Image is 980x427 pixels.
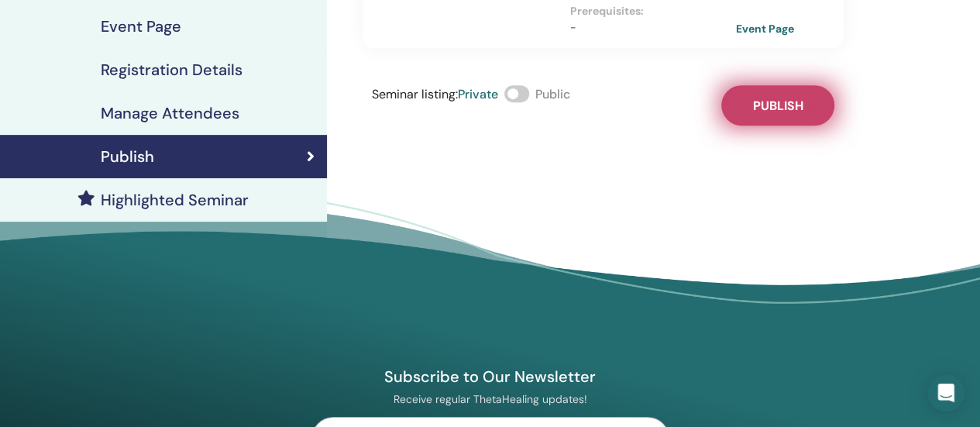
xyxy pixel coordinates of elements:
p: Receive regular ThetaHealing updates! [311,392,669,406]
span: Private [458,86,498,102]
button: Publish [721,85,834,126]
h4: Event Page [101,17,181,36]
span: Seminar listing : [372,86,458,102]
p: Prerequisites : [569,3,736,19]
h4: Registration Details [101,60,242,79]
h4: Manage Attendees [101,104,239,122]
h4: Subscribe to Our Newsletter [311,367,669,387]
span: Public [535,86,570,102]
h4: Highlighted Seminar [101,191,249,209]
p: - [569,19,736,36]
h4: Publish [101,147,154,166]
div: Open Intercom Messenger [927,374,965,412]
a: Event Page [736,17,817,40]
span: Publish [752,98,803,114]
